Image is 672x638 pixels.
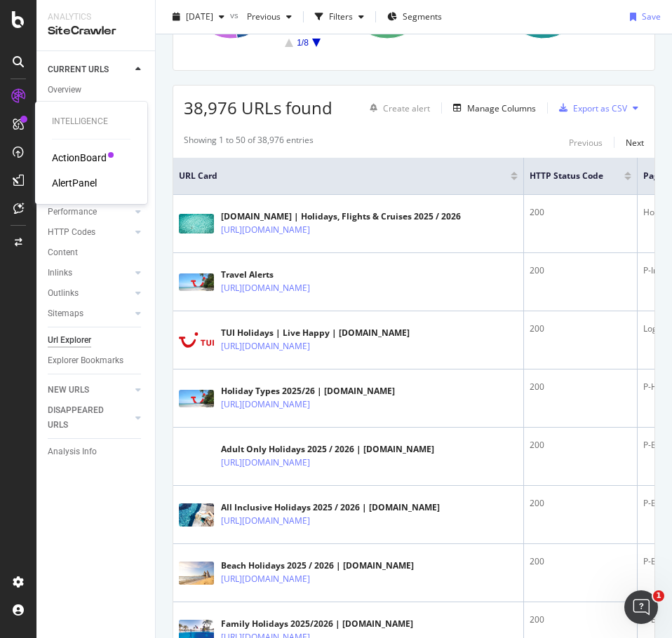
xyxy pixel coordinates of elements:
[48,225,95,240] div: HTTP Codes
[382,6,448,28] button: Segments
[221,339,310,353] a: [URL][DOMAIN_NAME]
[48,306,131,321] a: Sitemaps
[48,286,131,301] a: Outlinks
[624,6,661,28] button: Save
[48,403,131,433] a: DISAPPEARED URLS
[530,323,631,335] div: 200
[329,11,353,22] div: Filters
[569,134,603,151] button: Previous
[48,444,145,459] a: Analysis Info
[179,503,214,527] img: main image
[48,245,78,260] div: Content
[48,62,131,77] a: CURRENT URLS
[241,6,297,28] button: Previous
[403,11,442,22] span: Segments
[179,562,214,585] img: main image
[179,390,214,407] img: main image
[553,97,627,119] button: Export as CSV
[309,6,370,28] button: Filters
[221,269,371,281] div: Travel Alerts
[48,403,119,433] div: DISAPPEARED URLS
[530,381,631,393] div: 200
[221,514,310,528] a: [URL][DOMAIN_NAME]
[383,102,430,114] div: Create alert
[179,445,214,468] img: main image
[530,439,631,452] div: 200
[184,134,314,151] div: Showing 1 to 50 of 38,976 entries
[221,210,461,223] div: [DOMAIN_NAME] | Holidays, Flights & Cruises 2025 / 2026
[241,11,281,22] span: Previous
[626,137,644,149] div: Next
[48,245,145,260] a: Content
[179,332,214,348] img: main image
[48,266,72,280] div: Inlinks
[221,443,434,456] div: Adult Only Holidays 2025 / 2026 | [DOMAIN_NAME]
[48,11,144,23] div: Analytics
[48,266,131,280] a: Inlinks
[230,9,241,21] span: vs
[221,398,310,412] a: [URL][DOMAIN_NAME]
[186,11,213,22] span: 2025 Oct. 6th
[221,559,414,572] div: Beach Holidays 2025 / 2026 | [DOMAIN_NAME]
[448,100,536,116] button: Manage Columns
[530,206,631,219] div: 200
[48,353,123,368] div: Explorer Bookmarks
[48,383,89,398] div: NEW URLS
[467,102,536,114] div: Manage Columns
[624,590,658,624] iframe: Intercom live chat
[569,137,603,149] div: Previous
[221,327,410,339] div: TUI Holidays | Live Happy | [DOMAIN_NAME]
[573,102,627,114] div: Export as CSV
[179,214,214,233] img: main image
[52,151,107,165] a: ActionBoard
[184,96,332,119] span: 38,976 URLs found
[626,134,644,151] button: Next
[48,205,131,219] a: Performance
[48,23,144,39] div: SiteCrawler
[530,613,631,626] div: 200
[221,618,413,630] div: Family Holidays 2025/2026 | [DOMAIN_NAME]
[221,501,440,514] div: All Inclusive Holidays 2025 / 2026 | [DOMAIN_NAME]
[48,353,145,368] a: Explorer Bookmarks
[48,62,109,77] div: CURRENT URLS
[48,286,79,301] div: Outlinks
[221,223,310,237] a: [URL][DOMAIN_NAME]
[297,38,309,48] text: 1/8
[48,306,83,321] div: Sitemaps
[167,6,230,28] button: [DATE]
[48,444,97,459] div: Analysis Info
[221,456,310,470] a: [URL][DOMAIN_NAME]
[48,83,145,97] a: Overview
[653,590,664,602] span: 1
[52,176,97,190] a: AlertPanel
[221,385,395,398] div: Holiday Types 2025/26 | [DOMAIN_NAME]
[179,273,214,291] img: main image
[48,333,145,348] a: Url Explorer
[179,170,507,182] span: URL Card
[221,281,310,295] a: [URL][DOMAIN_NAME]
[52,116,130,128] div: Intelligence
[48,383,131,398] a: NEW URLS
[48,225,131,240] a: HTTP Codes
[48,83,81,97] div: Overview
[530,264,631,277] div: 200
[530,555,631,568] div: 200
[221,572,310,586] a: [URL][DOMAIN_NAME]
[530,497,631,510] div: 200
[364,97,430,119] button: Create alert
[48,333,91,348] div: Url Explorer
[530,170,603,182] span: HTTP Status Code
[48,205,97,219] div: Performance
[642,11,661,22] div: Save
